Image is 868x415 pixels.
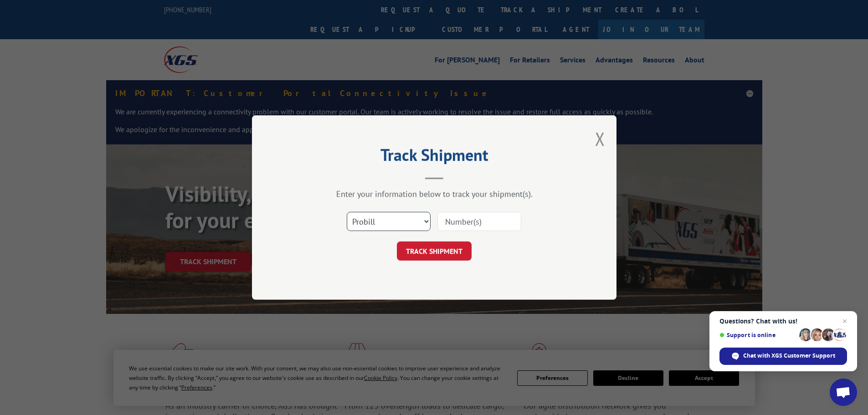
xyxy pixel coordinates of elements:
div: Enter your information below to track your shipment(s). [298,189,571,199]
button: Close modal [595,127,605,151]
span: Close chat [839,316,850,327]
span: Chat with XGS Customer Support [743,352,835,360]
h2: Track Shipment [298,149,571,166]
div: Chat with XGS Customer Support [719,348,847,365]
div: Open chat [830,379,857,406]
input: Number(s) [437,212,521,231]
span: Questions? Chat with us! [719,318,847,325]
span: Support is online [719,332,796,338]
button: TRACK SHIPMENT [397,241,472,261]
